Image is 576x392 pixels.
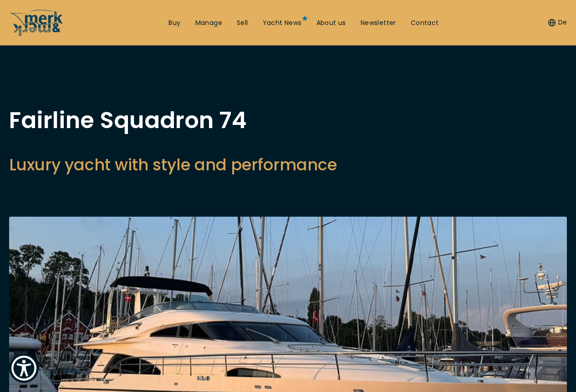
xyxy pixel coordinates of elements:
a: Manage [195,19,222,28]
a: Contact [411,19,439,28]
a: Buy [168,19,180,28]
a: Sell [237,19,248,28]
a: Yacht News [263,19,302,28]
button: De [548,18,567,27]
a: / [9,29,64,39]
h2: Luxury yacht with style and performance [9,154,337,176]
h1: Fairline Squadron 74 [9,109,337,132]
a: Newsletter [361,19,396,28]
button: Show Accessibility Preferences [9,353,39,383]
a: About us [316,19,346,28]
